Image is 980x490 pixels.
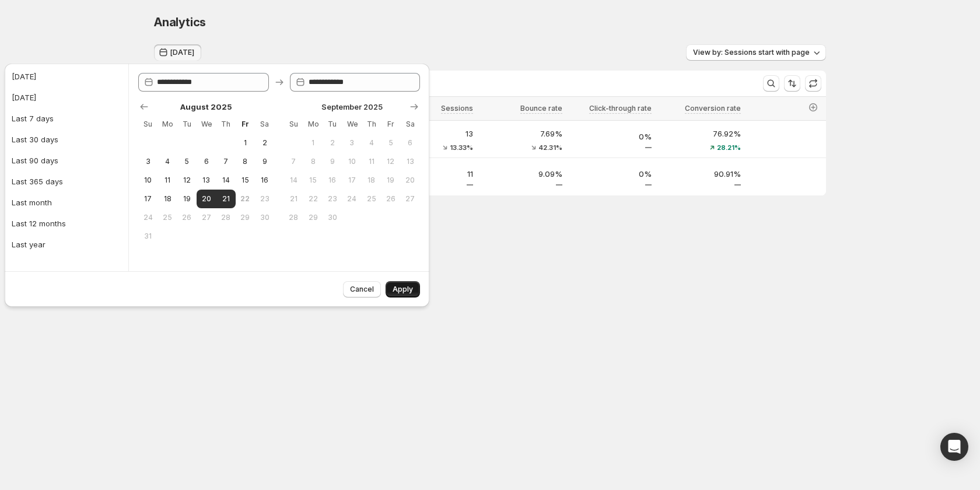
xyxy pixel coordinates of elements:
span: 16 [260,176,269,185]
button: Monday August 18 2025 [157,190,177,208]
button: Wednesday September 24 2025 [342,190,362,208]
button: Saturday September 27 2025 [401,190,420,208]
button: Sunday September 7 2025 [284,152,303,171]
div: Last 7 days [12,113,54,124]
span: 25 [162,213,172,222]
span: Tu [182,120,192,129]
button: Friday August 15 2025 [236,171,255,190]
span: 10 [143,176,153,185]
span: 4 [366,138,376,148]
span: 17 [143,194,153,204]
button: Monday September 15 2025 [303,171,323,190]
span: 11 [162,176,172,185]
span: 11 [366,157,376,166]
span: 31 [143,232,153,241]
span: 26 [386,194,395,204]
span: 21 [220,194,230,204]
button: Cancel [343,281,381,297]
span: 28 [220,213,230,222]
button: Thursday August 14 2025 [216,171,235,190]
span: 4 [162,157,172,166]
button: Wednesday August 13 2025 [197,171,216,190]
span: Th [220,120,230,129]
span: 18 [162,194,172,204]
span: 42.31% [538,144,562,151]
button: [DATE] [8,67,125,86]
button: Friday September 26 2025 [381,190,400,208]
span: 14 [220,176,230,185]
button: Last year [8,235,125,254]
span: Tu [327,120,337,129]
span: 29 [240,213,250,222]
span: 1 [240,138,250,148]
div: Last year [12,239,45,250]
span: We [201,120,211,129]
th: Thursday [362,115,381,134]
button: Sunday August 31 2025 [138,227,157,246]
span: 19 [182,194,192,204]
span: 13 [405,157,415,166]
span: 9 [327,157,337,166]
div: Last month [12,197,52,208]
p: 0% [569,168,652,180]
th: Sunday [138,115,157,134]
span: 15 [308,176,318,185]
span: Click-through rate [589,104,652,113]
span: 22 [240,194,250,204]
button: Show previous month, July 2025 [136,99,152,115]
span: 30 [260,213,269,222]
span: Analytics [154,15,206,29]
button: Friday September 19 2025 [381,171,400,190]
th: Tuesday [323,115,342,134]
button: End of range Thursday August 21 2025 [216,190,235,208]
button: Thursday August 28 2025 [216,208,235,227]
button: Saturday August 2 2025 [255,134,274,152]
button: Friday August 29 2025 [236,208,255,227]
button: Monday September 29 2025 [303,208,323,227]
span: 12 [386,157,395,166]
button: Monday September 22 2025 [303,190,323,208]
button: View by: Sessions start with page [686,44,826,61]
span: We [347,120,357,129]
button: Friday August 1 2025 [236,134,255,152]
button: Last month [8,193,125,212]
span: 7 [289,157,299,166]
button: Monday August 25 2025 [157,208,177,227]
button: Last 7 days [8,109,125,128]
button: [DATE] [154,44,201,61]
span: Sa [260,120,269,129]
p: 9.09% [480,168,562,180]
button: Apply [386,281,420,297]
span: 10 [347,157,357,166]
span: 3 [143,157,153,166]
span: 14 [289,176,299,185]
span: 9 [260,157,269,166]
button: Wednesday August 27 2025 [197,208,216,227]
button: Today Friday August 22 2025 [236,190,255,208]
span: 23 [260,194,269,204]
button: Saturday September 6 2025 [401,134,420,152]
span: 20 [405,176,415,185]
span: 24 [347,194,357,204]
span: Su [289,120,299,129]
div: Last 12 months [12,218,66,229]
th: Monday [157,115,177,134]
button: Sunday August 10 2025 [138,171,157,190]
span: Fr [240,120,250,129]
button: Tuesday September 23 2025 [323,190,342,208]
button: Saturday August 9 2025 [255,152,274,171]
button: Thursday September 11 2025 [362,152,381,171]
th: Sunday [284,115,303,134]
button: Show next month, October 2025 [406,99,422,115]
button: Last 12 months [8,214,125,233]
span: 28.21% [717,144,741,151]
div: Last 30 days [12,134,58,145]
th: Friday [381,115,400,134]
th: Wednesday [197,115,216,134]
p: 0% [569,131,652,142]
span: 17 [347,176,357,185]
button: Tuesday August 19 2025 [177,190,197,208]
th: Wednesday [342,115,362,134]
button: Start of range Wednesday August 20 2025 [197,190,216,208]
span: 5 [182,157,192,166]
